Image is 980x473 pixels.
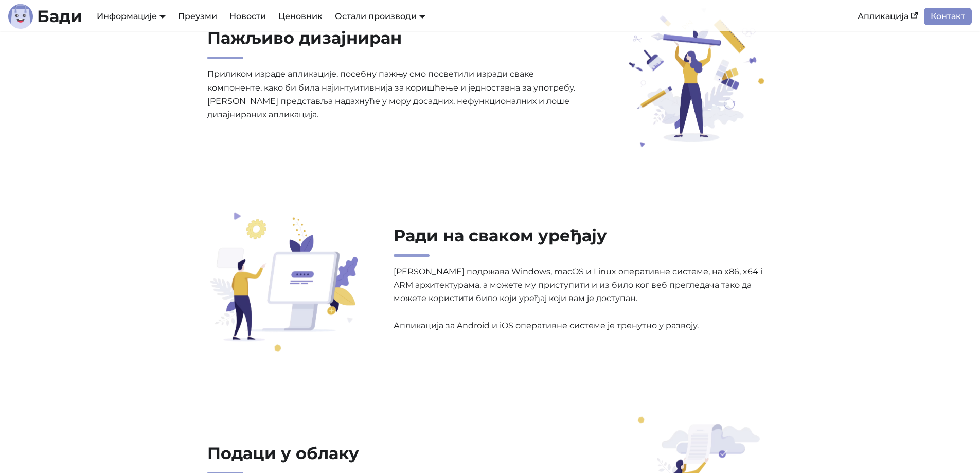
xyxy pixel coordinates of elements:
p: [PERSON_NAME] подржава Windows, macOS и Linux оперативне системе, на x86, x64 i ARM архитектурама... [394,265,773,333]
a: Остали производи [335,11,425,21]
h2: Пажљиво дизајниран [207,28,587,59]
a: Апликација [851,8,924,25]
img: Пажљиво дизајниран [616,8,776,147]
img: Лого [8,4,33,29]
a: Контакт [924,8,972,25]
p: Приликом израде апликације, посебну пажњу смо посветили изради сваке компоненте, како би била нај... [207,67,587,122]
a: Преузми [172,8,223,25]
h2: Ради на сваком уређају [394,225,773,257]
a: ЛогоБади [8,4,82,29]
a: Ценовник [272,8,329,25]
b: Бади [37,8,82,25]
img: Ради на сваком уређају [204,212,363,352]
a: Новости [223,8,272,25]
a: Информације [97,11,166,21]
